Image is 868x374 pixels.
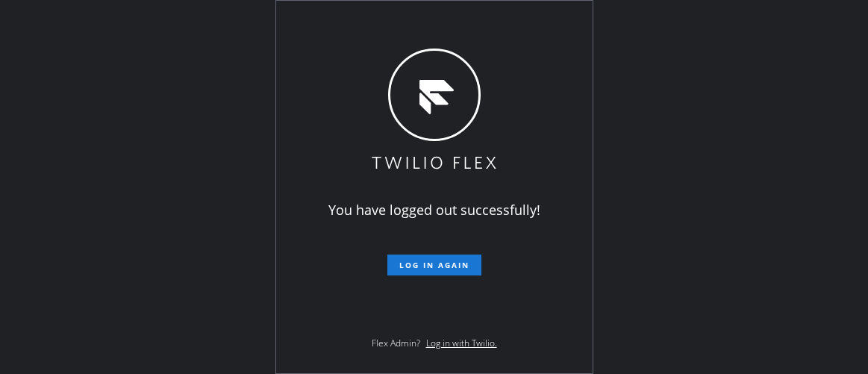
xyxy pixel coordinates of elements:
[426,337,497,349] a: Log in with Twilio.
[387,255,481,275] button: Log in again
[372,337,420,349] span: Flex Admin?
[399,260,469,270] span: Log in again
[328,201,540,219] span: You have logged out successfully!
